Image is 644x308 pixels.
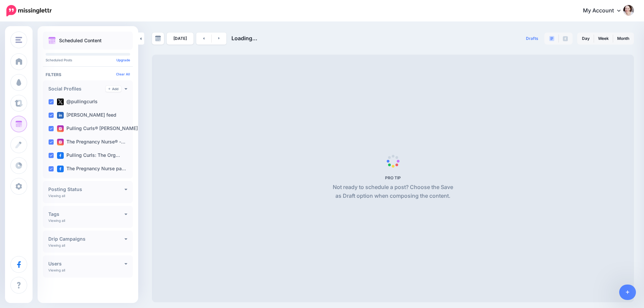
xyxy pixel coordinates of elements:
[48,194,65,198] p: Viewing all
[578,33,594,44] a: Day
[57,139,125,145] label: The Pregnancy Nurse® -…
[57,152,64,159] img: facebook-square.png
[57,99,64,105] img: twitter-square.png
[330,183,456,200] p: Not ready to schedule a post? Choose the Save as Draft option when composing the content.
[57,166,64,172] img: facebook-square.png
[563,36,568,41] img: facebook-grey-square.png
[48,268,65,272] p: Viewing all
[57,166,126,172] label: The Pregnancy Nurse pa…
[231,35,257,42] span: Loading...
[46,58,130,62] p: Scheduled Posts
[48,219,65,223] p: Viewing all
[613,33,633,44] a: Month
[526,37,538,41] span: Drafts
[48,212,124,217] h4: Tags
[106,86,121,92] a: Add
[59,38,102,43] p: Scheduled Content
[57,99,98,105] label: @pullingcurls
[576,3,634,19] a: My Account
[57,152,120,159] label: Pulling Curls: The Org…
[116,72,130,76] a: Clear All
[522,33,542,45] a: Drafts
[167,33,194,45] a: [DATE]
[48,261,124,266] h4: Users
[57,139,64,145] img: instagram-square.png
[6,5,52,16] img: Missinglettr
[57,112,64,119] img: linkedin-square.png
[594,33,613,44] a: Week
[549,36,554,41] img: paragraph-boxed.png
[48,243,65,247] p: Viewing all
[48,37,56,44] img: calendar.png
[46,72,130,77] h4: Filters
[15,37,22,43] img: menu.png
[57,125,64,132] img: instagram-square.png
[57,125,144,132] label: Pulling Curls® [PERSON_NAME] …
[48,237,124,241] h4: Drip Campaigns
[48,187,124,192] h4: Posting Status
[116,58,130,62] a: Upgrade
[330,175,456,180] h5: PRO TIP
[48,86,106,91] h4: Social Profiles
[57,112,116,119] label: [PERSON_NAME] feed
[155,36,161,42] img: calendar-grey-darker.png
